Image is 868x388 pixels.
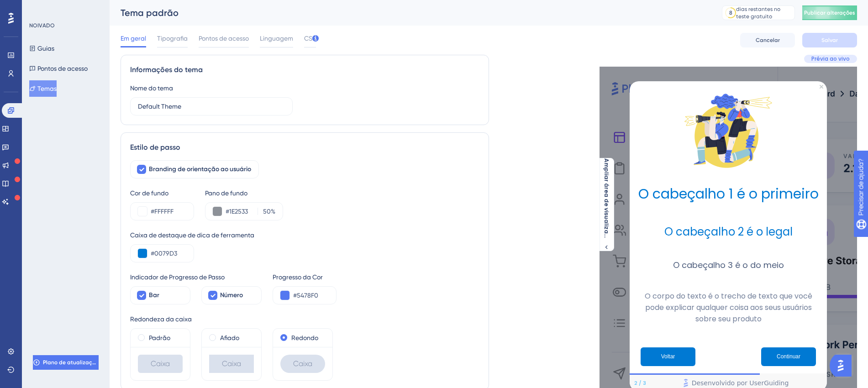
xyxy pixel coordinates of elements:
div: Fechar visualização [820,85,823,89]
font: Cancelar [756,37,780,43]
font: O corpo do texto é o trecho de texto que você pode explicar qualquer coisa aos seus usuários sobr... [645,291,814,324]
font: O cabeçalho 1 é o primeiro [638,184,819,204]
font: Guias [37,45,54,52]
font: Redondo [291,334,318,341]
font: O cabeçalho 2 é o legal [664,224,793,239]
font: Afiado [220,334,239,341]
font: O cabeçalho 3 é o do meio [673,259,784,271]
button: Cancelar [740,33,795,47]
button: Anterior [641,347,695,366]
font: Tipografia [157,35,188,42]
button: Plano de atualização [33,355,99,370]
font: Progresso da Cor [273,273,323,281]
button: Próximo [761,347,816,366]
font: Número [220,291,243,299]
font: Plano de atualização [43,359,99,366]
font: Estilo de passo [130,143,180,152]
font: Ampliar área de visualização [603,158,610,245]
font: Linguagem [260,35,293,42]
font: Indicador de Progresso de Passo [130,273,225,281]
font: Caixa [293,359,312,368]
font: Informações do tema [130,65,203,74]
font: Cor de fundo [130,189,168,197]
font: Prévia ao vivo [811,55,850,63]
font: Precisar de ajuda? [21,4,79,11]
font: Pontos de acesso [199,35,249,42]
div: Passo 2 de 3 [634,379,646,387]
font: 2 / 3 [634,379,646,387]
font: CSS [304,35,316,42]
button: Salvar [802,33,857,47]
font: dias restantes no teste gratuito [736,6,780,20]
font: Tema padrão [121,7,179,18]
button: Ampliar área de visualização [599,158,614,251]
font: 8 [729,10,732,16]
font: Continuar [777,353,800,360]
font: Voltar [661,353,675,360]
button: Publicar alterações [802,5,857,20]
input: % [261,206,271,217]
font: Nome do tema [130,84,173,92]
font: Caixa [151,359,170,368]
font: Temas [37,85,57,92]
font: Em geral [121,35,146,42]
font: Redondeza da caixa [130,315,192,323]
font: Publicar alterações [804,10,855,16]
font: NOIVADO [29,22,55,29]
input: Nome do tema [138,101,285,111]
font: % [271,208,275,215]
font: Pontos de acesso [37,65,88,72]
button: Guias [29,40,54,57]
img: Mídia Modal [683,85,774,176]
font: Salvar [821,37,838,43]
font: Bar [149,291,159,299]
font: Desenvolvido por UserGuiding [692,379,789,387]
font: Caixa [222,359,241,368]
button: Temas [29,80,57,97]
iframe: Iniciador do Assistente de IA do UserGuiding [830,352,857,379]
font: Pano de fundo [205,189,247,197]
button: Pontos de acesso [29,60,88,77]
font: Padrão [149,334,170,341]
font: Caixa de destaque de dica de ferramenta [130,231,254,239]
font: Branding de orientação ao usuário [149,165,251,173]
